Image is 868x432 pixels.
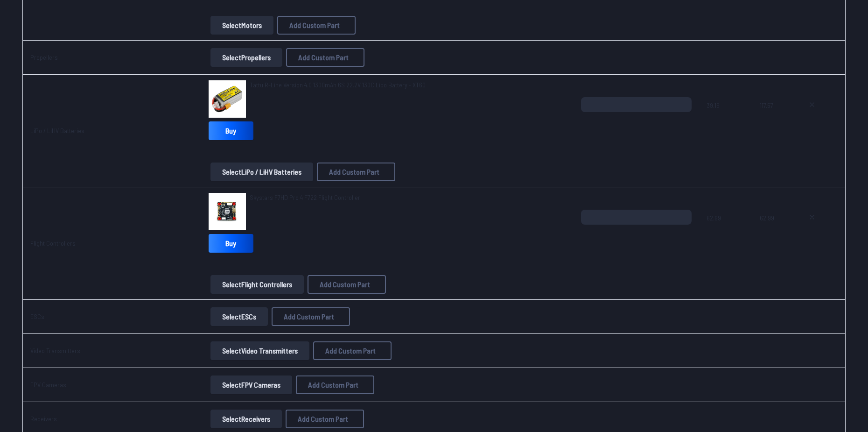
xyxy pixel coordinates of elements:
button: Add Custom Part [286,410,364,428]
button: Add Custom Part [296,375,374,394]
a: Skystars F7HD Pro 4 F722 Flight Controller [250,193,360,202]
span: Add Custom Part [298,54,349,61]
span: 39.19 [707,97,745,142]
a: SelectFPV Cameras [209,375,294,394]
a: LiPo / LiHV Batteries [30,127,84,135]
span: Skystars F7HD Pro 4 F722 Flight Controller [250,193,360,201]
a: SelectVideo Transmitters [209,341,311,360]
a: Propellers [30,53,58,61]
a: Video Transmitters [30,347,80,354]
span: Add Custom Part [298,415,348,423]
button: Add Custom Part [317,163,395,181]
button: Add Custom Part [277,16,356,35]
a: Buy [209,234,253,253]
button: SelectESCs [210,307,268,326]
button: Add Custom Part [313,341,392,360]
span: Tattu R-Line Version 4.0 1300mAh 6S 22.2V 130C Lipo Battery - XT60 [250,81,426,89]
button: Add Custom Part [286,48,364,67]
a: Receivers [30,415,57,423]
span: Add Custom Part [325,347,376,354]
a: FPV Cameras [30,381,66,389]
button: SelectFPV Cameras [210,375,292,394]
a: Flight Controllers [30,239,76,247]
a: SelectFlight Controllers [209,275,306,294]
a: Tattu R-Line Version 4.0 1300mAh 6S 22.2V 130C Lipo Battery - XT60 [250,80,426,90]
a: SelectReceivers [209,410,284,428]
a: Buy [209,121,253,140]
span: Add Custom Part [289,21,340,29]
button: SelectLiPo / LiHV Batteries [210,163,313,181]
button: SelectReceivers [210,410,282,428]
span: 117.57 [760,97,785,142]
span: Add Custom Part [329,168,379,176]
span: Add Custom Part [320,281,370,288]
button: Add Custom Part [272,307,350,326]
a: SelectESCs [209,307,270,326]
span: Add Custom Part [308,381,358,389]
button: SelectFlight Controllers [210,275,304,294]
button: Add Custom Part [308,275,386,294]
span: 62.99 [760,210,785,255]
a: SelectMotors [209,16,275,35]
img: image [209,80,246,118]
a: SelectPropellers [209,48,284,67]
a: SelectLiPo / LiHV Batteries [209,163,315,181]
span: Add Custom Part [284,313,334,320]
button: SelectPropellers [210,48,282,67]
span: 62.99 [707,210,745,255]
a: ESCs [30,312,44,320]
button: SelectMotors [210,16,273,35]
button: SelectVideo Transmitters [210,341,309,360]
img: image [209,193,246,230]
